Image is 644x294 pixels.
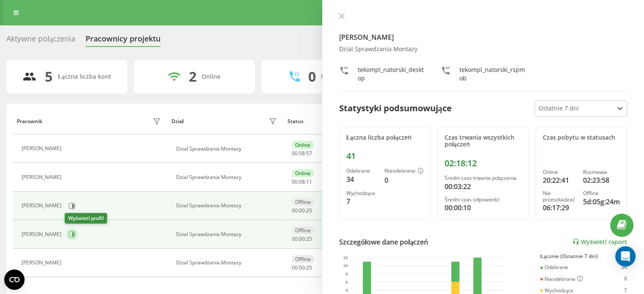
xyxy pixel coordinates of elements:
div: Dzial Sprawdzania Montazy [176,174,279,180]
div: Offline [292,198,314,206]
div: 0 [624,276,627,283]
span: 00 [292,235,298,242]
div: Rozmawiają [321,73,355,80]
div: : : [292,236,312,242]
div: : : [292,208,312,214]
span: 11 [306,178,312,185]
div: [PERSON_NAME] [22,260,64,266]
span: 25 [306,264,312,271]
div: Nieodebrane [384,168,423,175]
div: Czas pobytu w statusach [543,134,620,141]
div: 0 [384,175,423,185]
span: 00 [292,207,298,214]
div: Dzial Sprawdzania Montazy [176,146,279,152]
text: 10 [343,263,348,268]
div: Dzial Sprawdzania Montazy [176,231,279,237]
span: 00 [299,235,305,242]
div: Offline [292,255,314,263]
text: 4 [345,288,348,292]
div: 00:03:22 [445,181,522,192]
div: 7 [346,196,378,206]
div: Odebrane [540,264,568,270]
div: Pracownik [17,118,42,124]
div: Online [202,73,221,80]
div: 02:18:12 [445,158,522,168]
div: 34 [621,264,627,270]
div: 06:17:29 [543,203,576,213]
span: 25 [306,207,312,214]
button: Open CMP widget [4,269,25,290]
a: Wyświetl raport [572,238,627,245]
span: 00 [299,207,305,214]
div: Wychodzące [540,288,573,294]
div: 7 [624,288,627,294]
div: 20:22:41 [543,175,576,185]
div: 41 [346,151,423,161]
div: 2 [189,69,196,85]
div: 0 [308,69,316,85]
div: [PERSON_NAME] [22,231,64,237]
div: Pracownicy projektu [86,34,160,47]
div: Dzial Sprawdzania Montazy [176,260,279,266]
div: Wychodzące [346,190,378,196]
div: Odebrane [346,168,378,174]
div: Online [543,169,576,175]
div: tekompl_natorski_desktop [358,66,424,82]
div: Dzial Sprawdzania Montazy [339,46,627,53]
div: Dział [171,118,183,124]
div: Status [287,118,304,124]
span: 08 [299,178,305,185]
div: Szczegółowe dane połączeń [339,237,428,247]
div: Średni czas odpowiedzi [445,197,522,203]
div: tekompl_natorski_rspmob [459,66,525,82]
div: Dzial Sprawdzania Montazy [176,203,279,209]
div: [PERSON_NAME] [22,146,64,151]
h4: [PERSON_NAME] [339,32,627,42]
text: 6 [345,280,348,284]
div: Online [292,141,314,149]
div: Średni czas trwania połączenia [445,175,522,181]
div: Nie przeszkadzać [543,190,576,203]
div: Open Intercom Messenger [615,246,636,267]
span: 57 [306,150,312,157]
div: Łączna liczba kont [58,73,111,80]
div: 02:23:58 [583,175,620,185]
div: Aktywne połączenia [6,34,75,47]
div: : : [292,265,312,271]
text: 8 [345,271,348,276]
div: [PERSON_NAME] [22,203,64,209]
span: 00 [292,264,298,271]
div: Offline [292,226,314,234]
span: 00 [299,264,305,271]
div: Rozmawia [583,169,620,175]
text: 12 [343,255,348,260]
div: Nieodebrane [540,276,583,283]
div: [PERSON_NAME] [22,174,64,180]
div: Łącznie (Ostatnie 7 dni) [540,253,627,259]
div: Łączna liczba połączeń [346,134,423,141]
div: 00:00:10 [445,203,522,213]
div: Online [292,169,314,177]
div: Offline [583,190,620,196]
div: : : [292,151,312,157]
div: Wyświetl profil [65,213,107,224]
span: 58 [299,150,305,157]
div: 5 [45,69,53,85]
div: 5d:05g:24m [583,197,620,207]
div: 34 [346,174,378,184]
div: Statystyki podsumowujące [339,102,452,115]
span: 00 [292,150,298,157]
span: 25 [306,235,312,242]
span: 00 [292,178,298,185]
div: Czas trwania wszystkich połączeń [445,134,522,148]
div: : : [292,179,312,185]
